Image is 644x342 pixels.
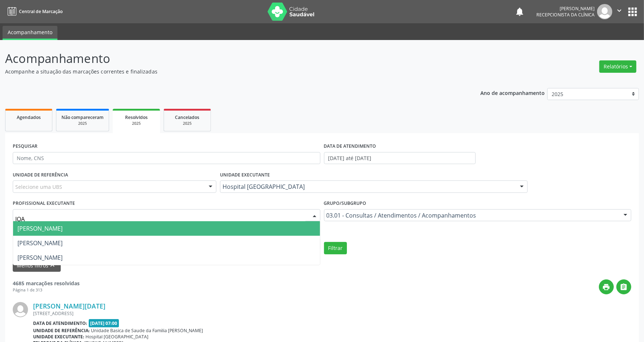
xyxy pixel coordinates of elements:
[223,183,513,190] span: Hospital [GEOGRAPHIC_DATA]
[324,141,376,152] label: DATA DE ATENDIMENTO
[89,319,119,327] span: [DATE] 07:00
[620,283,628,291] i: 
[19,8,63,15] span: Central de Marcação
[13,198,75,209] label: PROFISSIONAL EXECUTANTE
[91,327,203,334] span: Unidade Basica de Saude da Familia [PERSON_NAME]
[13,141,37,152] label: PESQUISAR
[13,280,80,287] strong: 4685 marcações resolvidas
[626,5,639,18] button: apps
[17,114,41,120] span: Agendados
[125,114,148,120] span: Resolvidos
[536,5,595,12] div: [PERSON_NAME]
[33,327,90,334] b: Unidade de referência:
[86,334,149,340] span: Hospital [GEOGRAPHIC_DATA]
[324,198,367,209] label: Grupo/Subgrupo
[597,4,612,19] img: img
[603,283,611,291] i: print
[15,183,62,191] span: Selecione uma UBS
[17,224,63,232] span: [PERSON_NAME]
[3,26,57,40] a: Acompanhamento
[220,169,270,180] label: UNIDADE EXECUTANTE
[175,114,200,120] span: Cancelados
[33,334,84,340] b: Unidade executante:
[5,68,449,75] p: Acompanhe a situação das marcações correntes e finalizadas
[599,60,636,73] button: Relatórios
[480,88,545,97] p: Ano de acompanhamento
[5,5,63,17] a: Central de Marcação
[49,262,57,270] i: keyboard_arrow_up
[536,12,595,18] span: Recepcionista da clínica
[324,242,347,254] button: Filtrar
[61,114,104,120] span: Não compareceram
[33,310,631,317] div: [STREET_ADDRESS]
[13,287,80,293] div: Página 1 de 313
[17,254,63,262] span: [PERSON_NAME]
[615,7,623,15] i: 
[118,121,155,126] div: 2025
[13,259,61,272] button: Menos filtroskeyboard_arrow_up
[324,152,476,164] input: Selecione um intervalo
[515,7,525,17] button: notifications
[33,320,87,326] b: Data de atendimento:
[169,121,205,126] div: 2025
[327,212,617,219] span: 03.01 - Consultas / Atendimentos / Acompanhamentos
[13,169,68,180] label: UNIDADE DE REFERÊNCIA
[33,302,105,310] a: [PERSON_NAME][DATE]
[15,212,305,226] input: Selecione um profissional
[599,279,614,294] button: print
[61,121,104,126] div: 2025
[612,4,626,19] button: 
[13,302,28,317] img: img
[616,279,631,294] button: 
[13,152,320,164] input: Nome, CNS
[17,239,63,247] span: [PERSON_NAME]
[5,49,449,68] p: Acompanhamento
